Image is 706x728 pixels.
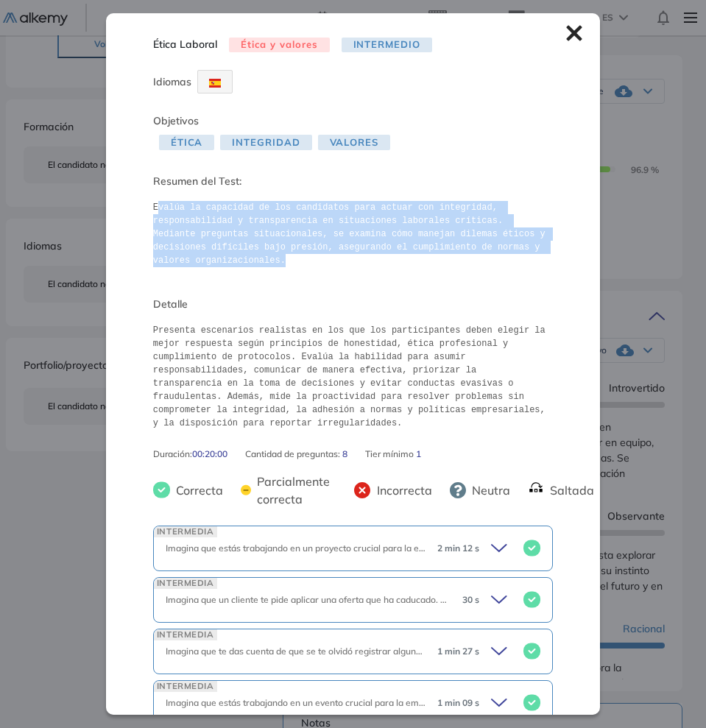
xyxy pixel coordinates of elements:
[437,645,479,658] span: 1 min 27 s
[437,542,479,555] span: 2 min 12 s
[154,629,217,640] span: INTERMEDIA
[170,481,223,499] span: Correcta
[153,324,553,430] pre: Presenta escenarios realistas en los que los participantes deben elegir la mejor respuesta según ...
[365,448,416,461] span: Tier mínimo
[153,448,192,461] span: Duración :
[342,448,347,461] span: 8
[220,135,311,150] span: Integridad
[153,37,217,52] span: Ética Laboral
[251,473,336,508] span: Parcialmente correcta
[544,481,594,499] span: Saltada
[153,201,553,267] pre: Evalúa la capacidad de los candidatos para actuar con integridad, responsabilidad y transparencia...
[462,593,479,607] span: 30 s
[154,526,217,537] span: INTERMEDIA
[229,38,330,53] span: Ética y valores
[153,174,553,189] span: Resumen del Test:
[371,481,432,499] span: Incorrecta
[437,696,479,710] span: 1 min 09 s
[342,38,432,53] span: Intermedio
[153,114,199,127] span: Objetivos
[154,681,217,692] span: INTERMEDIA
[632,657,706,728] iframe: Chat Widget
[318,135,390,150] span: Valores
[159,135,215,150] span: Ética
[209,79,221,88] img: ESP
[245,448,342,461] span: Cantidad de preguntas:
[153,75,191,88] span: Idiomas
[632,657,706,728] div: Widget de chat
[416,448,421,461] span: 1
[153,297,553,312] span: Detalle
[154,578,217,589] span: INTERMEDIA
[192,448,227,461] span: 00:20:00
[466,481,510,499] span: Neutra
